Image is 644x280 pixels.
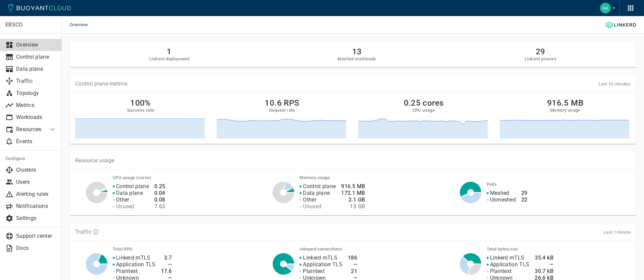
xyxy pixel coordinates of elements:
[348,255,357,261] h4: 186
[348,261,357,268] h4: —
[75,80,127,87] p: Control plane metrics
[127,108,154,113] h5: Success rate
[535,255,553,261] h4: 35.4 kB
[490,255,525,261] p: Linkerd mTLS
[16,42,56,48] p: Overview
[303,197,316,203] p: Other
[75,229,92,235] p: Traffic
[525,47,556,56] h2: 29
[16,90,56,97] p: Topology
[116,261,156,268] p: Application TLS
[303,183,336,190] p: Control plane
[149,47,189,56] h2: 1
[265,98,299,108] h2: 10.6 RPS
[16,114,56,121] p: Workloads
[341,203,365,210] h4: 13 GB
[16,54,56,60] p: Control plane
[161,268,172,275] h4: 17.6
[16,167,56,173] p: Clusters
[217,98,347,138] a: 10.6 RPSRequest rate
[16,126,43,133] p: Resources
[303,203,321,210] p: Unused
[525,56,556,62] h5: Linkerd proxies
[16,245,56,251] p: Docs
[303,190,330,197] p: Data plane
[303,268,325,275] p: Plaintext
[341,197,365,203] h4: 2.1 GB
[600,3,611,13] img: Abed Arnaout
[16,66,56,72] p: Data plane
[413,108,435,113] h5: CPU usage
[490,197,516,203] p: Unmeshed
[337,56,376,62] h5: Meshed workloads
[116,190,143,197] p: Data plane
[337,47,376,56] h2: 13
[161,261,172,268] h4: —
[154,197,165,203] h4: 0.08
[535,261,553,268] h4: —
[154,190,165,197] h4: 0.04
[75,157,631,164] p: Resource usage
[303,255,337,261] p: Linkerd mTLS
[116,203,135,210] p: Unused
[490,190,509,197] p: Meshed
[341,183,365,190] h4: 916.5 MB
[116,197,129,203] p: Other
[16,102,56,109] p: Metrics
[149,56,189,62] h5: Linkerd deployment
[269,108,295,113] h5: Request rate
[16,179,56,185] p: Users
[16,215,56,222] p: Settings
[603,230,631,235] span: Last 1 minute
[16,78,56,85] p: Traffic
[16,233,56,239] p: Support center
[303,261,342,268] p: Application TLS
[161,255,172,261] h4: 3.7
[547,98,583,108] h2: 916.5 MB
[16,203,56,210] p: Notifications
[550,108,580,113] h5: Memory usage
[5,156,56,161] h5: Configure
[535,268,553,275] h4: 30.7 kB
[521,197,528,203] h4: 22
[490,261,530,268] p: Application TLS
[599,81,631,87] span: Last 10 minutes
[116,183,149,190] p: Control plane
[16,138,56,145] p: Events
[130,98,151,108] h2: 100%
[500,98,631,138] a: 916.5 MBMemory usage
[93,229,99,235] svg: TLS data is compiled from traffic seen by Linkerd proxies. RPS and TCP bytes reflect both inbound...
[521,190,528,197] h4: 29
[16,191,56,198] p: Alerting rules
[70,16,96,34] span: Overview
[154,183,165,190] h4: 0.25
[116,268,138,275] p: Plaintext
[154,203,165,210] h4: 7.63
[5,21,56,28] p: EBSCO
[348,268,357,275] h4: 21
[358,98,489,138] a: 0.25 coresCPU usage
[490,268,512,275] p: Plaintext
[116,255,151,261] p: Linkerd mTLS
[75,98,206,138] a: 100%Success rate
[341,190,365,197] h4: 172.1 MB
[404,98,444,108] h2: 0.25 cores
